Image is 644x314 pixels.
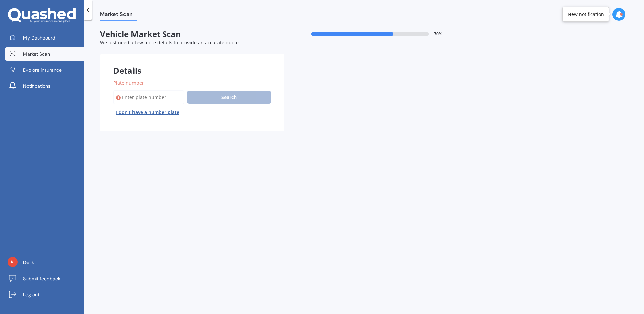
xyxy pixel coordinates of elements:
a: Del k [5,256,84,269]
a: Market Scan [5,47,84,61]
span: We just need a few more details to provide an accurate quote [100,39,239,46]
span: Submit feedback [23,275,60,282]
div: New notification [568,11,604,18]
span: Log out [23,291,39,298]
a: My Dashboard [5,31,84,45]
span: 70 % [434,32,442,36]
span: Del k [23,259,34,266]
button: I don’t have a number plate [113,107,182,118]
div: Details [100,54,284,74]
a: Explore insurance [5,63,84,77]
span: Market Scan [100,11,137,20]
img: facaf85fc0d0502d3cba7e248a0f160b [8,257,18,267]
input: Enter plate number [113,90,184,104]
a: Notifications [5,79,84,93]
span: Explore insurance [23,67,62,73]
span: Market Scan [23,51,50,57]
a: Log out [5,288,84,301]
a: Submit feedback [5,272,84,285]
span: Notifications [23,83,50,89]
span: My Dashboard [23,34,55,41]
span: Vehicle Market Scan [100,29,284,39]
span: Plate number [113,80,144,86]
